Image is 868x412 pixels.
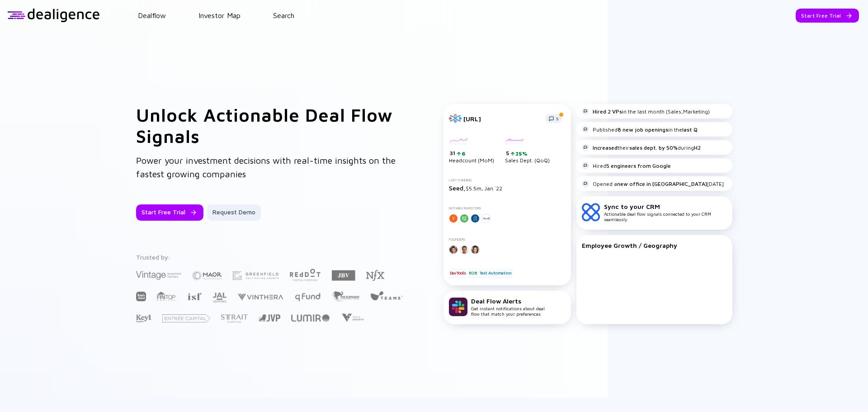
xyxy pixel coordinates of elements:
[136,253,405,261] div: Trusted by:
[506,150,550,157] div: 5
[221,314,248,323] img: Strait Capital
[449,178,566,182] div: Last Funding
[617,180,707,187] strong: new office in [GEOGRAPHIC_DATA]
[294,291,321,302] img: Q Fund
[471,297,545,305] div: Deal Flow Alerts
[332,270,355,281] img: JBV Capital
[138,11,166,19] a: Dealflow
[463,115,540,123] div: [URL]
[207,204,261,221] button: Request Demo
[682,126,698,133] strong: last Q
[582,108,710,115] div: in the last month (Sales,Marketing)
[593,108,622,115] strong: Hired 2 VPs
[468,269,477,278] div: B2B
[796,9,859,23] button: Start Free Trial
[291,314,330,322] img: Lumir Ventures
[606,162,671,169] strong: 5 engineers from Google
[187,292,202,300] img: Israel Secondary Fund
[449,206,566,210] div: Notable Investors
[618,126,668,133] strong: 8 new job openings
[136,270,181,280] img: Vintage Investment Partners
[237,293,283,301] img: Vinthera
[233,271,278,280] img: Greenfield Partners
[582,126,698,133] div: Published in the
[340,313,364,322] img: Viola Growth
[582,162,671,169] div: Hired
[136,314,151,323] img: Key1 Capital
[582,180,724,187] div: Opened a [DATE]
[157,291,176,301] img: FINTOP Capital
[136,104,407,147] h1: Unlock Actionable Deal Flow Signals
[629,144,678,151] strong: sales dept. by 50%
[273,11,294,19] a: Search
[366,270,384,281] img: NFX
[514,150,528,157] div: 25%
[582,242,727,249] div: Employee Growth / Geography
[449,184,466,192] span: Seed,
[450,150,494,157] div: 31
[192,268,222,283] img: Maor Investments
[449,269,467,278] div: DevTools
[694,144,701,151] strong: H2
[604,203,727,210] div: Sync to your CRM
[162,314,210,322] img: Entrée Capital
[259,314,280,322] img: Jerusalem Venture Partners
[198,11,241,19] a: Investor Map
[593,144,618,151] strong: Increased
[332,291,359,302] img: The Elephant
[505,137,550,164] div: Sales Dept. (QoQ)
[582,144,701,151] div: their during
[461,150,466,157] div: 6
[604,203,727,222] div: Actionable deal flow signals connected to your CRM seamlessly
[479,269,512,278] div: Test Automation
[136,204,203,221] button: Start Free Trial
[471,297,545,317] div: Get instant notifications about deal flow that match your preferences
[212,293,226,303] img: JAL Ventures
[136,155,396,179] span: Power your investment decisions with real-time insights on the fastest growing companies
[449,137,494,164] div: Headcount (MoM)
[449,237,566,242] div: Founders
[449,184,566,192] div: $5.5m, Jan `22
[289,267,321,282] img: Red Dot Capital Partners
[370,291,403,300] img: Team8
